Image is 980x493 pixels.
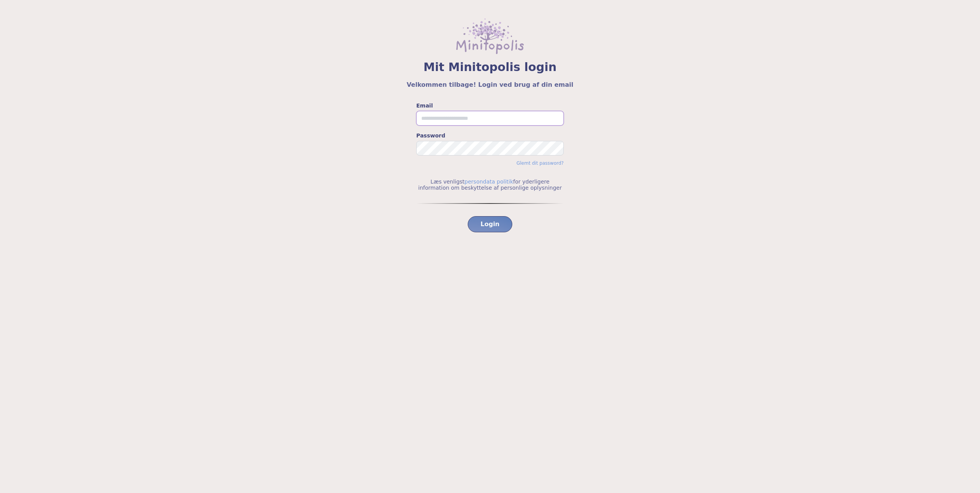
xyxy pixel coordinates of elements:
[516,160,564,166] a: Glemt dit password?
[480,220,500,229] span: Login
[416,132,564,139] label: Password
[18,60,962,74] span: Mit Minitopolis login
[468,216,512,232] button: Login
[416,102,564,109] label: Email
[18,80,962,89] h5: Velkommen tilbage! Login ved brug af din email
[416,179,564,191] p: Læs venligst for yderligere information om beskyttelse af personlige oplysninger
[465,179,513,185] a: persondata politik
